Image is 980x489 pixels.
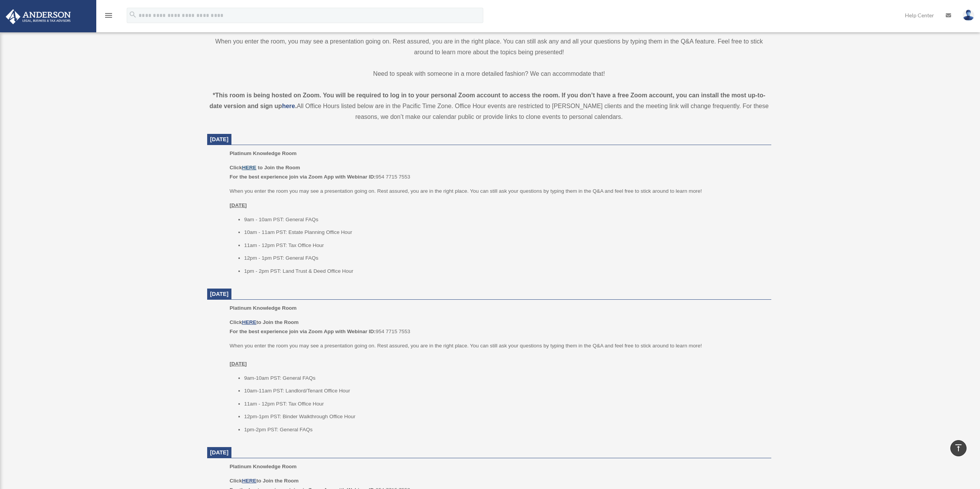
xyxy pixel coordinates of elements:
[244,228,766,237] li: 10am - 11am PST: Estate Planning Office Hour
[209,92,766,109] strong: *This room is being hosted on Zoom. You will be required to log in to your personal Zoom account ...
[104,11,113,20] i: menu
[230,305,297,311] span: Platinum Knowledge Room
[242,165,256,170] a: HERE
[230,165,258,170] b: Click
[210,136,229,142] span: [DATE]
[210,449,229,456] span: [DATE]
[244,399,766,409] li: 11am - 12pm PST: Tax Office Hour
[230,478,298,484] b: Click to Join the Room
[230,202,247,208] u: [DATE]
[104,13,113,20] a: menu
[244,267,766,276] li: 1pm - 2pm PST: Land Trust & Deed Office Hour
[244,254,766,263] li: 12pm - 1pm PST: General FAQs
[244,374,766,383] li: 9am-10am PST: General FAQs
[244,215,766,224] li: 9am - 10am PST: General FAQs
[207,36,771,58] p: When you enter the room, you may see a presentation going on. Rest assured, you are in the right ...
[230,187,766,196] p: When you enter the room you may see a presentation going on. Rest assured, you are in the right p...
[244,412,766,421] li: 12pm-1pm PST: Binder Walkthrough Office Hour
[129,10,137,19] i: search
[242,478,256,484] a: HERE
[295,103,297,109] strong: .
[230,318,766,336] p: 954 7715 7553
[230,329,375,334] b: For the best experience join via Zoom App with Webinar ID:
[244,425,766,434] li: 1pm-2pm PST: General FAQs
[230,464,297,469] span: Platinum Knowledge Room
[230,150,297,156] span: Platinum Knowledge Room
[954,443,963,452] i: vertical_align_top
[242,319,256,325] a: HERE
[282,103,295,109] a: here
[210,291,229,297] span: [DATE]
[207,68,771,79] p: Need to speak with someone in a more detailed fashion? We can accommodate that!
[230,163,766,181] p: 954 7715 7553
[230,174,375,180] b: For the best experience join via Zoom App with Webinar ID:
[258,165,300,170] b: to Join the Room
[963,10,974,21] img: User Pic
[950,440,967,456] a: vertical_align_top
[230,341,766,369] p: When you enter the room you may see a presentation going on. Rest assured, you are in the right p...
[207,90,771,122] div: All Office Hours listed below are in the Pacific Time Zone. Office Hour events are restricted to ...
[3,9,73,24] img: Anderson Advisors Platinum Portal
[244,386,766,396] li: 10am-11am PST: Landlord/Tenant Office Hour
[230,361,247,367] u: [DATE]
[244,241,766,250] li: 11am - 12pm PST: Tax Office Hour
[230,319,298,325] b: Click to Join the Room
